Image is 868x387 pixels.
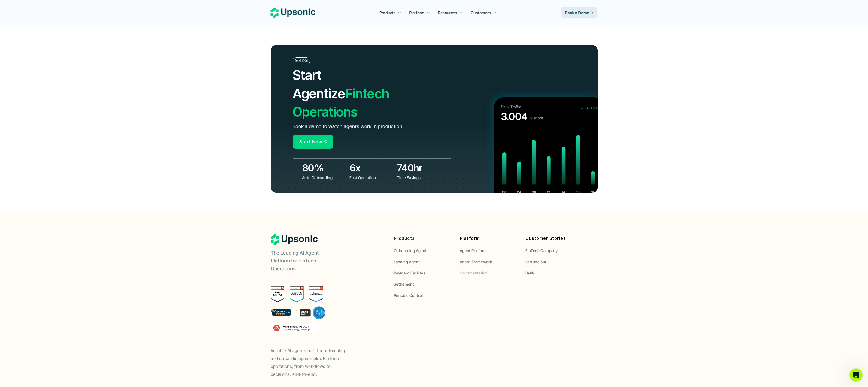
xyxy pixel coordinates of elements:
p: Start Now [299,138,322,146]
p: Products [379,10,395,16]
p: Settlement [394,281,414,287]
p: Customers [471,10,491,16]
p: Reliable AI agents built for automating and streamlining complex FinTech operations, from workflo... [271,347,352,378]
p: Auto Onboarding [302,175,345,180]
a: Products [376,8,404,17]
a: Onboarding Agent [394,248,452,253]
iframe: Intercom live chat [849,368,863,382]
p: Book a Demo [565,10,589,16]
p: Customer Stories [525,234,583,242]
a: Payment Facilites [394,270,452,276]
p: Products [394,234,452,242]
a: Documentation [460,270,517,276]
p: Payment Facilites [394,270,425,276]
p: Book a demo to watch agents work in production. [293,123,404,131]
p: Fast Operation [349,175,393,180]
h3: 6x [349,161,394,175]
p: Agent Platform [460,248,487,253]
h3: 80% [302,161,347,175]
p: The Leading AI Agent Platform for FinTech Operations [271,249,339,273]
span: Start Agentize [293,67,345,101]
p: FinTech Company [525,248,558,253]
p: Fortune 500 [525,259,547,265]
p: Onboarding Agent [394,248,427,253]
p: Documentation [460,270,488,276]
p: Landing Agent [394,259,420,265]
p: Time Savings [397,175,440,180]
h2: Fintech Operations [293,66,419,121]
p: Periodic Control [394,292,423,298]
a: Landing Agent [394,259,452,265]
p: Agent Framework [460,259,492,265]
p: Resources [438,10,457,16]
p: Real ROI [295,59,308,63]
p: Platform [409,10,424,16]
h3: 740hr [397,161,441,175]
a: Periodic Control [394,292,452,298]
p: Platform [460,234,517,242]
a: Book a Demo [561,7,598,18]
p: Bank [525,270,534,276]
a: Settlement [394,281,452,287]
